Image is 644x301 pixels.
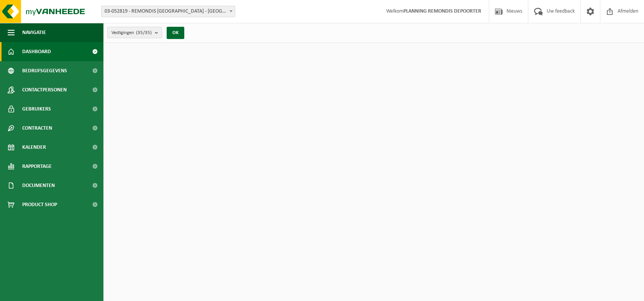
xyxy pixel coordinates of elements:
[101,6,235,17] span: 03-052819 - REMONDIS WEST-VLAANDEREN - OOSTENDE
[102,6,235,17] span: 03-052819 - REMONDIS WEST-VLAANDEREN - OOSTENDE
[22,138,46,157] span: Kalender
[107,27,162,38] button: Vestigingen(35/35)
[22,99,51,119] span: Gebruikers
[22,119,52,138] span: Contracten
[22,176,55,195] span: Documenten
[22,80,67,99] span: Contactpersonen
[22,157,52,176] span: Rapportage
[4,284,128,301] iframe: chat widget
[22,42,51,61] span: Dashboard
[136,30,152,35] count: (35/35)
[22,23,46,42] span: Navigatie
[167,27,184,39] button: OK
[22,61,67,80] span: Bedrijfsgegevens
[403,8,481,14] strong: PLANNING REMONDIS DEPOORTER
[22,195,57,214] span: Product Shop
[111,27,152,39] span: Vestigingen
